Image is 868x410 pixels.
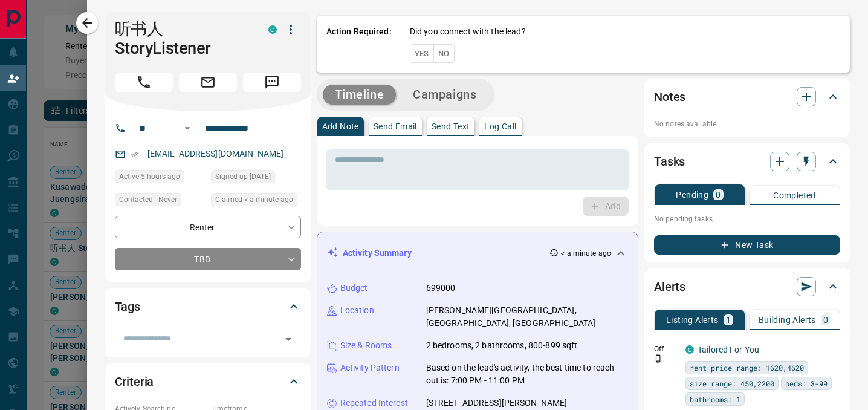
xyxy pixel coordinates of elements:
[426,304,628,330] p: [PERSON_NAME][GEOGRAPHIC_DATA], [GEOGRAPHIC_DATA], [GEOGRAPHIC_DATA]
[654,272,840,301] div: Alerts
[268,25,277,34] div: condos.ca
[115,216,301,238] div: Renter
[654,235,840,255] button: New Task
[432,122,470,131] p: Send Text
[676,190,708,199] p: Pending
[340,397,408,409] p: Repeated Interest
[179,73,237,92] span: Email
[654,354,662,363] svg: Push Notification Only
[340,362,400,374] p: Activity Pattern
[410,44,434,63] button: Yes
[654,119,840,129] p: No notes available
[484,122,516,131] p: Log Call
[666,316,719,324] p: Listing Alerts
[147,149,284,158] a: [EMAIL_ADDRESS][DOMAIN_NAME]
[726,316,731,324] p: 1
[211,170,301,187] div: Sun Aug 10 2025
[426,397,568,409] p: [STREET_ADDRESS][PERSON_NAME]
[115,297,140,316] h2: Tags
[690,362,804,374] span: rent price range: 1620,4620
[115,372,154,391] h2: Criteria
[115,292,301,321] div: Tags
[340,339,392,352] p: Size & Rooms
[280,331,297,348] button: Open
[115,367,301,396] div: Criteria
[131,150,139,158] svg: Email Verified
[561,248,611,259] p: < a minute ago
[785,377,828,389] span: beds: 3-99
[698,345,759,354] a: Tailored For You
[773,191,816,200] p: Completed
[690,377,774,389] span: size range: 450,2200
[119,194,177,206] span: Contacted - Never
[343,247,412,259] p: Activity Summary
[340,304,374,317] p: Location
[243,73,301,92] span: Message
[211,193,301,210] div: Thu Aug 14 2025
[180,121,195,135] button: Open
[690,393,740,405] span: bathrooms: 1
[374,122,417,131] p: Send Email
[654,152,685,171] h2: Tasks
[426,339,578,352] p: 2 bedrooms, 2 bathrooms, 800-899 sqft
[401,85,488,105] button: Campaigns
[115,170,205,187] div: Thu Aug 14 2025
[340,282,368,294] p: Budget
[685,345,694,354] div: condos.ca
[654,210,840,228] p: No pending tasks
[115,73,173,92] span: Call
[426,282,456,294] p: 699000
[654,343,678,354] p: Off
[759,316,816,324] p: Building Alerts
[654,147,840,176] div: Tasks
[326,25,392,63] p: Action Required:
[119,171,180,183] span: Active 5 hours ago
[327,242,628,264] div: Activity Summary< a minute ago
[654,277,685,296] h2: Alerts
[115,248,301,270] div: TBD
[115,19,250,58] h1: 听书人 StoryListener
[433,44,455,63] button: No
[426,362,628,387] p: Based on the lead's activity, the best time to reach out is: 7:00 PM - 11:00 PM
[654,82,840,111] div: Notes
[410,25,526,38] p: Did you connect with the lead?
[322,122,359,131] p: Add Note
[654,87,685,106] h2: Notes
[215,194,293,206] span: Claimed < a minute ago
[716,190,721,199] p: 0
[215,171,271,183] span: Signed up [DATE]
[823,316,828,324] p: 0
[323,85,397,105] button: Timeline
